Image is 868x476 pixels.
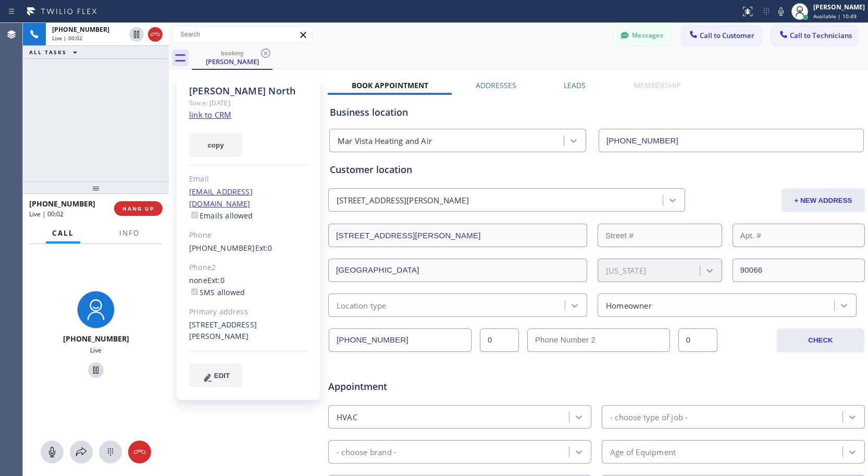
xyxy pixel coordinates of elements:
a: [PHONE_NUMBER] [189,243,255,253]
button: Mute [774,4,788,19]
div: Age of Equipment [610,446,676,458]
span: Live [90,346,102,355]
input: Address [328,224,587,247]
div: Phone2 [189,262,308,274]
span: Ext: 0 [255,243,272,253]
input: Phone Number [329,328,472,352]
button: ALL TASKS [23,46,88,58]
button: Mute [41,441,64,463]
div: Since: [DATE] [189,97,308,109]
div: [PERSON_NAME] [193,57,271,66]
span: [PHONE_NUMBER] [52,25,109,34]
input: ZIP [733,259,865,282]
button: Messages [614,26,671,45]
span: ALL TASKS [29,48,67,56]
button: Hold Customer [129,27,144,42]
button: EDIT [189,363,242,387]
label: Book Appointment [352,80,428,90]
label: Addresses [476,80,516,90]
label: Emails allowed [189,211,253,221]
span: Info [119,228,140,238]
button: HANG UP [114,201,163,216]
div: Email [189,173,308,185]
a: link to CRM [189,109,231,120]
button: Info [113,223,146,243]
button: Call [46,223,80,243]
span: [PHONE_NUMBER] [29,199,95,209]
input: Apt. # [733,224,865,247]
button: Call to Customer [681,26,761,45]
div: Homeowner [606,299,652,311]
span: HANG UP [122,205,154,212]
input: SMS allowed [191,288,198,295]
a: [EMAIL_ADDRESS][DOMAIN_NAME] [189,187,253,209]
input: Phone Number 2 [527,328,670,352]
div: [STREET_ADDRESS][PERSON_NAME] [337,194,469,206]
div: - choose brand - [337,446,396,458]
input: Ext. [480,328,519,352]
span: Appointment [328,380,506,394]
div: none [189,275,308,299]
span: Live | 00:02 [29,210,64,218]
label: Membership [634,80,680,90]
label: Leads [564,80,586,90]
span: Available | 10:49 [813,13,857,20]
input: Search [172,26,312,43]
button: Open directory [70,441,93,463]
div: Primary address [189,306,308,318]
div: [PERSON_NAME] North [189,85,308,97]
div: [PERSON_NAME] [813,3,865,11]
button: copy [189,133,242,157]
div: Business location [330,105,863,119]
div: Mar Vista Heating and Air [338,135,432,147]
input: Ext. 2 [678,328,717,352]
div: Phone [189,229,308,241]
div: - choose type of job - [610,411,688,423]
div: [STREET_ADDRESS][PERSON_NAME] [189,319,308,343]
input: Street # [598,224,722,247]
input: Phone Number [599,129,864,152]
span: Call [52,228,74,238]
div: Customer location [330,163,863,177]
span: Call to Customer [700,31,754,40]
span: [PHONE_NUMBER] [63,334,129,344]
span: Call to Technicians [790,31,852,40]
div: HVAC [337,411,357,423]
span: Ext: 0 [207,275,225,285]
input: Emails allowed [191,212,198,218]
button: Hold Customer [88,362,104,378]
label: SMS allowed [189,287,245,297]
button: CHECK [777,328,864,352]
span: Live | 00:02 [52,34,82,42]
button: Hang up [128,441,151,463]
button: Hang up [148,27,163,42]
input: City [328,259,587,282]
button: Call to Technicians [772,26,858,45]
div: Paul North [193,46,271,69]
div: Location type [337,299,387,311]
button: Open dialpad [99,441,122,463]
span: EDIT [214,372,230,380]
button: + NEW ADDRESS [782,188,865,212]
div: booking [193,49,271,57]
